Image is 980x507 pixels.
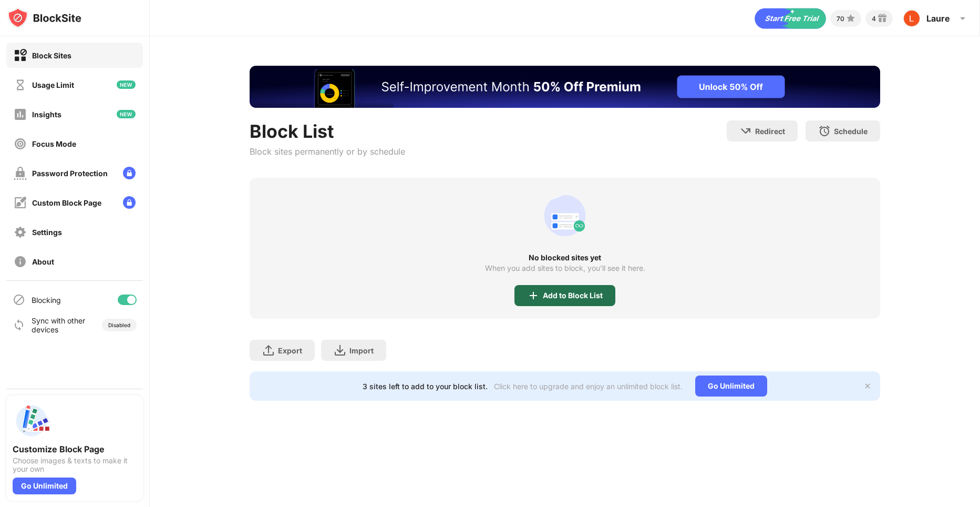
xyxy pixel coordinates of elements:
[250,120,405,142] div: Block List
[32,51,71,60] div: Block Sites
[14,78,27,92] img: time-usage-off.svg
[250,66,880,108] iframe: Banner
[117,110,136,118] img: new-icon.svg
[7,7,81,28] img: logo-blocksite.svg
[695,376,767,397] div: Go Unlimited
[872,15,876,23] div: 4
[14,226,27,239] img: settings-off.svg
[32,110,61,119] div: Insights
[32,257,54,266] div: About
[32,316,86,334] div: Sync with other devices
[32,169,108,178] div: Password Protection
[903,10,920,27] img: ACg8ocI8Xc2QMHp3NFoSS347CC9XOEswmg6K7fLippZBD0T09uVIIQ=s96-c
[834,127,868,136] div: Schedule
[349,346,374,355] div: Import
[14,49,27,62] img: block-on.svg
[14,167,27,180] img: password-protection-off.svg
[13,457,137,473] div: Choose images & texts to make it your own
[926,13,950,24] div: Laure
[363,382,488,391] div: 3 sites left to add to your block list.
[485,264,645,272] div: When you add sites to block, you’ll see it here.
[863,382,872,390] img: x-button.svg
[540,190,590,241] div: animation
[14,137,27,150] img: focus-off.svg
[32,296,61,305] div: Blocking
[278,346,302,355] div: Export
[14,108,27,121] img: insights-off.svg
[844,12,857,25] img: points-small.svg
[755,8,826,29] div: animation
[123,196,136,209] img: lock-menu.svg
[32,139,76,148] div: Focus Mode
[32,228,62,237] div: Settings
[543,291,603,300] div: Add to Block List
[837,15,844,23] div: 70
[108,322,130,328] div: Disabled
[14,196,27,209] img: customize-block-page-off.svg
[117,80,136,89] img: new-icon.svg
[32,80,74,89] div: Usage Limit
[13,293,25,306] img: blocking-icon.svg
[32,198,101,207] div: Custom Block Page
[13,402,50,440] img: push-custom-page.svg
[755,127,785,136] div: Redirect
[494,382,683,391] div: Click here to upgrade and enjoy an unlimited block list.
[250,253,880,262] div: No blocked sites yet
[250,146,405,157] div: Block sites permanently or by schedule
[13,478,76,494] div: Go Unlimited
[876,12,889,25] img: reward-small.svg
[13,319,25,331] img: sync-icon.svg
[123,167,136,179] img: lock-menu.svg
[13,444,137,454] div: Customize Block Page
[14,255,27,268] img: about-off.svg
